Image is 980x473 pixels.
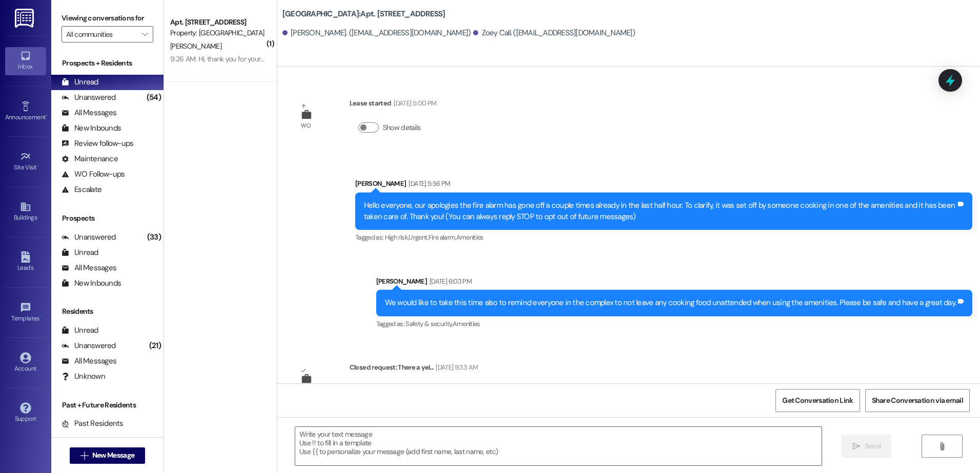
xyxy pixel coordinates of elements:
div: All Messages [62,107,116,118]
div: [PERSON_NAME] [355,178,972,192]
div: (21) [147,338,164,354]
span: Fire alarm , [428,233,456,242]
div: Residents [51,306,164,317]
div: Tagged as: [355,230,972,245]
span: • [46,112,47,119]
div: (33) [145,229,164,245]
div: [DATE] 9:33 AM [433,362,478,373]
span: High risk , [385,233,409,242]
div: Past Residents [62,418,124,429]
div: Hello everyone, our apologies the fire alarm has gone off a couple times already in the last half... [364,200,956,222]
a: Inbox [5,47,46,75]
div: Lease started [350,98,436,112]
button: New Message [70,447,146,464]
button: Share Conversation via email [865,389,970,412]
div: (54) [144,90,164,105]
div: Property: [GEOGRAPHIC_DATA] [170,28,265,38]
a: Site Visit • [5,148,46,176]
div: Closed request: There a yel... [350,362,478,376]
div: Tagged as: [376,316,973,331]
span: • [39,313,41,320]
div: All Messages [62,356,116,367]
div: Past + Future Residents [51,400,164,411]
div: New Inbounds [62,278,121,289]
img: ResiDesk Logo [15,9,36,28]
a: Account [5,349,46,377]
span: New Message [92,450,134,461]
div: Prospects + Residents [51,58,164,69]
button: Get Conversation Link [775,389,860,412]
div: Unread [62,325,98,336]
div: 9:26 AM: Hi, thank you for your message. Our team will get back to you soon. Our office hours are... [170,54,745,63]
div: Unanswered [62,92,116,103]
input: All communities [66,26,137,42]
a: Buildings [5,198,46,226]
b: [GEOGRAPHIC_DATA]: Apt. [STREET_ADDRESS] [282,9,445,19]
div: WO [301,120,311,131]
span: Urgent , [409,233,428,242]
div: Unanswered [62,232,116,243]
span: Amenities [456,233,484,242]
span: Amenities [453,319,480,328]
div: We would like to take this time also to remind everyone in the complex to not leave any cooking f... [385,297,956,308]
a: Leads [5,248,46,276]
div: Unread [62,77,98,88]
div: Unread [62,247,98,258]
div: [PERSON_NAME] [376,276,973,290]
span: [PERSON_NAME] [170,41,221,51]
div: Review follow-ups [62,138,133,149]
div: New Inbounds [62,123,121,134]
label: Show details [383,122,421,133]
span: • [37,162,38,169]
a: Support [5,399,46,427]
div: Prospects [51,213,164,224]
div: [DATE] 5:56 PM [406,178,450,189]
div: WO Follow-ups [62,169,125,180]
i:  [142,30,148,38]
i:  [938,442,946,450]
span: Send [865,441,881,451]
div: All Messages [62,263,116,273]
span: Safety & security , [405,319,452,328]
i:  [852,442,860,450]
div: Maintenance [62,154,118,164]
span: Get Conversation Link [782,395,853,406]
a: Templates • [5,299,46,327]
div: [PERSON_NAME]. ([EMAIL_ADDRESS][DOMAIN_NAME]) [282,28,471,38]
div: Unknown [62,371,105,382]
div: Unanswered [62,340,116,351]
div: [DATE] 6:03 PM [427,276,472,287]
div: Zoey Call. ([EMAIL_ADDRESS][DOMAIN_NAME]) [473,28,635,38]
div: Apt. [STREET_ADDRESS] [170,17,265,28]
i:  [80,451,88,460]
button: Send [842,435,891,458]
div: Escalate [62,184,101,195]
label: Viewing conversations for [62,10,153,26]
span: Share Conversation via email [872,395,963,406]
div: [DATE] 5:00 PM [391,98,436,109]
